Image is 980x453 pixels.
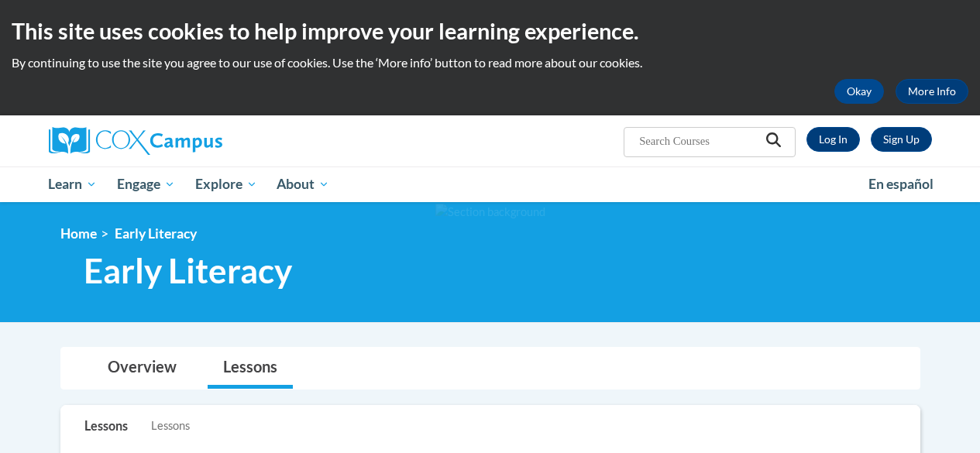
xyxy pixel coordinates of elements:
[806,127,860,152] a: Log In
[185,166,267,202] a: Explore
[638,132,762,150] input: Search Courses
[435,204,545,221] img: Section background
[871,127,932,152] a: Register
[896,79,968,104] a: More Info
[762,132,785,152] button: Search
[49,127,222,155] img: Cox Campus
[115,225,197,242] span: Early Literacy
[48,175,97,194] span: Learn
[49,127,328,155] a: Cox Campus
[277,175,329,194] span: About
[151,417,190,434] span: Lessons
[117,175,175,194] span: Engage
[266,166,339,202] a: About
[858,168,944,201] a: En español
[84,417,128,434] p: Lessons
[208,348,293,389] a: Lessons
[195,175,257,194] span: Explore
[107,166,185,202] a: Engage
[868,176,934,192] span: En español
[84,250,292,291] span: Early Literacy
[92,348,192,389] a: Overview
[12,54,968,71] p: By continuing to use the site you agree to our use of cookies. Use the ‘More info’ button to read...
[60,225,97,242] a: Home
[39,166,108,202] a: Learn
[37,166,944,202] div: Main menu
[834,79,884,104] button: Okay
[12,15,968,46] h2: This site uses cookies to help improve your learning experience.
